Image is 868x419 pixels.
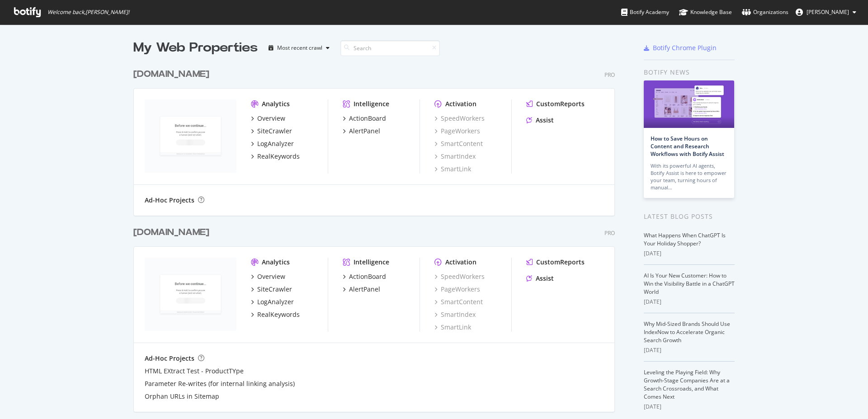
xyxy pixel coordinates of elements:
[434,323,471,332] a: SmartLink
[604,71,615,79] div: Pro
[644,212,735,221] div: Latest Blog Posts
[354,99,389,108] div: Intelligence
[145,367,244,376] a: HTML EXtract Test - ProductTYpe
[644,272,735,296] a: AI Is Your New Customer: How to Win the Visibility Battle in a ChatGPT World
[742,8,788,17] div: Organizations
[644,67,735,77] div: Botify news
[434,127,480,136] a: PageWorkers
[277,45,322,51] div: Most recent crawl
[536,258,585,267] div: CustomReports
[644,80,734,128] img: How to Save Hours on Content and Research Workflows with Botify Assist
[251,139,294,148] a: LogAnalyzer
[145,196,194,205] div: Ad-Hoc Projects
[445,258,476,267] div: Activation
[434,297,483,306] a: SmartContent
[133,68,209,81] div: [DOMAIN_NAME]
[526,99,585,108] a: CustomReports
[251,127,292,136] a: SiteCrawler
[434,165,471,174] a: SmartLink
[251,272,285,281] a: Overview
[434,152,476,161] a: SmartIndex
[145,354,194,363] div: Ad-Hoc Projects
[434,285,480,294] a: PageWorkers
[526,274,554,283] a: Assist
[343,272,386,281] a: ActionBoard
[644,403,735,411] div: [DATE]
[445,99,476,108] div: Activation
[47,9,129,16] span: Welcome back, [PERSON_NAME] !
[145,392,219,401] a: Orphan URLs in Sitemap
[788,5,863,19] button: [PERSON_NAME]
[262,258,290,267] div: Analytics
[257,114,285,123] div: Overview
[343,285,380,294] a: AlertPanel
[434,272,485,281] a: SpeedWorkers
[651,135,724,158] a: How to Save Hours on Content and Research Workflows with Botify Assist
[653,43,717,52] div: Botify Chrome Plugin
[133,226,209,239] div: [DOMAIN_NAME]
[251,310,300,319] a: RealKeywords
[354,258,389,267] div: Intelligence
[604,229,615,237] div: Pro
[257,152,300,161] div: RealKeywords
[257,139,294,148] div: LogAnalyzer
[621,8,669,17] div: Botify Academy
[257,310,300,319] div: RealKeywords
[133,39,258,57] div: My Web Properties
[434,310,476,319] a: SmartIndex
[526,116,554,125] a: Assist
[644,231,726,247] a: What Happens When ChatGPT Is Your Holiday Shopper?
[644,298,735,306] div: [DATE]
[257,272,285,281] div: Overview
[145,258,236,331] img: www.ralphlauren.co.uk
[807,8,849,16] span: Sarah Madden
[349,127,380,136] div: AlertPanel
[349,285,380,294] div: AlertPanel
[265,41,333,55] button: Most recent crawl
[434,139,483,148] a: SmartContent
[536,116,554,125] div: Assist
[644,368,730,400] a: Leveling the Playing Field: Why Growth-Stage Companies Are at a Search Crossroads, and What Comes...
[133,226,213,239] a: [DOMAIN_NAME]
[340,40,440,56] input: Search
[434,114,485,123] a: SpeedWorkers
[343,114,386,123] a: ActionBoard
[251,114,285,123] a: Overview
[536,99,585,108] div: CustomReports
[257,127,292,136] div: SiteCrawler
[343,127,380,136] a: AlertPanel
[262,99,290,108] div: Analytics
[257,297,294,306] div: LogAnalyzer
[644,43,717,52] a: Botify Chrome Plugin
[644,320,730,344] a: Why Mid-Sized Brands Should Use IndexNow to Accelerate Organic Search Growth
[651,162,727,191] div: With its powerful AI agents, Botify Assist is here to empower your team, turning hours of manual…
[251,152,300,161] a: RealKeywords
[679,8,732,17] div: Knowledge Base
[536,274,554,283] div: Assist
[644,250,735,258] div: [DATE]
[133,68,213,81] a: [DOMAIN_NAME]
[349,114,386,123] div: ActionBoard
[145,379,295,388] a: Parameter Re-writes (for internal linking analysis)
[251,297,294,306] a: LogAnalyzer
[349,272,386,281] div: ActionBoard
[526,258,585,267] a: CustomReports
[251,285,292,294] a: SiteCrawler
[644,346,735,354] div: [DATE]
[257,285,292,294] div: SiteCrawler
[145,99,236,173] img: www.ralphlauren.de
